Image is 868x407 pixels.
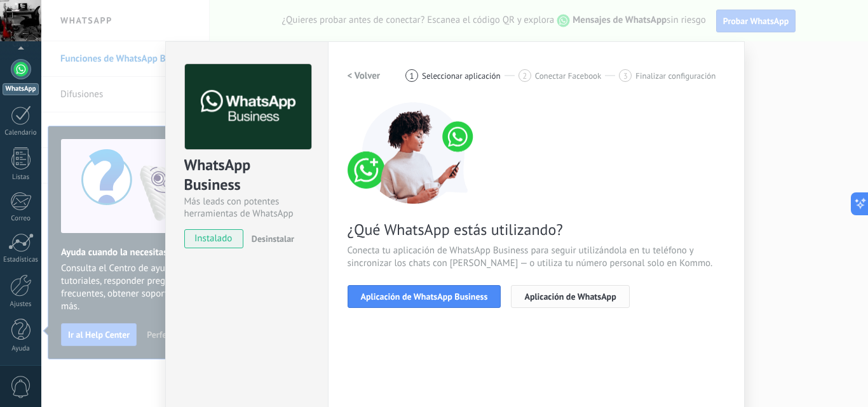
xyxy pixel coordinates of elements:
[247,229,294,248] button: Desinstalar
[635,71,715,81] span: Finalizar configuración
[185,64,311,150] img: logo_main.png
[348,64,381,87] button: < Volver
[511,285,629,308] button: Aplicación de WhatsApp
[410,70,414,81] span: 1
[348,70,381,82] h2: < Volver
[3,345,39,353] div: Ayuda
[184,196,309,220] div: Más leads con potentes herramientas de WhatsApp
[3,173,39,182] div: Listas
[185,229,243,248] span: instalado
[348,102,481,204] img: connect number
[348,220,725,239] span: ¿Qué WhatsApp estás utilizando?
[3,300,39,309] div: Ajustes
[348,244,725,270] span: Conecta tu aplicación de WhatsApp Business para seguir utilizándola en tu teléfono y sincronizar ...
[535,71,602,81] span: Conectar Facebook
[348,285,501,308] button: Aplicación de WhatsApp Business
[623,70,628,81] span: 3
[3,129,39,137] div: Calendario
[522,70,527,81] span: 2
[3,215,39,223] div: Correo
[184,155,309,196] div: WhatsApp Business
[252,233,294,244] span: Desinstalar
[361,292,488,301] span: Aplicación de WhatsApp Business
[422,71,501,81] span: Seleccionar aplicación
[524,292,616,301] span: Aplicación de WhatsApp
[3,83,39,95] div: WhatsApp
[3,256,39,264] div: Estadísticas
